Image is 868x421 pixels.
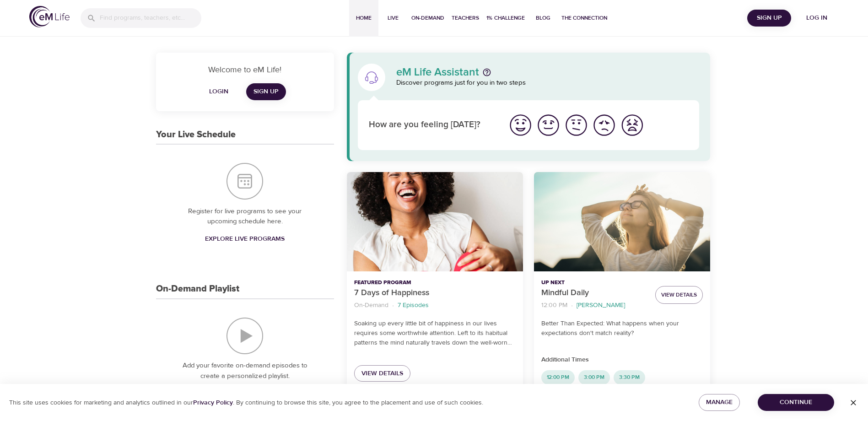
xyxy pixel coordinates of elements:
[354,287,516,299] p: 7 Days of Happiness
[354,365,410,382] a: View Details
[382,13,404,23] span: Live
[655,286,703,304] button: View Details
[201,231,288,248] a: Explore Live Programs
[564,113,589,138] img: ok
[204,83,233,100] button: Login
[618,111,646,139] button: I'm feeling worst
[620,113,645,138] img: worst
[578,370,610,385] div: 3:00 PM
[706,397,733,408] span: Manage
[174,361,316,381] p: Add your favorite on-demand episodes to create a personalized playlist.
[541,301,567,310] p: 12:00 PM
[193,399,233,407] a: Privacy Policy
[396,78,700,88] p: Discover programs just for you in two steps
[541,319,703,338] p: Better Than Expected: What happens when your expectations don't match reality?
[614,373,645,381] span: 3:30 PM
[392,299,394,312] li: ·
[208,86,230,97] span: Login
[156,284,239,294] h3: On-Demand Playlist
[541,370,575,385] div: 12:00 PM
[508,113,533,138] img: great
[798,12,835,24] span: Log in
[507,111,534,139] button: I'm feeling great
[592,113,617,138] img: bad
[347,172,523,271] button: 7 Days of Happiness
[562,111,590,139] button: I'm feeling ok
[578,373,610,381] span: 3:00 PM
[661,290,697,300] span: View Details
[541,279,648,287] p: Up Next
[226,163,263,200] img: Your Live Schedule
[541,355,703,365] p: Additional Times
[369,119,496,132] p: How are you feeling [DATE]?
[100,8,201,28] input: Find programs, teachers, etc...
[614,370,645,385] div: 3:30 PM
[396,67,479,78] p: eM Life Assistant
[205,233,285,245] span: Explore Live Programs
[541,373,575,381] span: 12:00 PM
[541,287,648,299] p: Mindful Daily
[577,301,625,310] p: [PERSON_NAME]
[747,10,791,27] button: Sign Up
[452,13,479,23] span: Teachers
[364,70,379,85] img: eM Life Assistant
[156,130,236,140] h3: Your Live Schedule
[758,394,834,411] button: Continue
[765,397,827,408] span: Continue
[751,12,787,24] span: Sign Up
[353,13,375,23] span: Home
[541,299,648,312] nav: breadcrumb
[354,301,388,310] p: On-Demand
[354,319,516,348] p: Soaking up every little bit of happiness in our lives requires some worthwhile attention. Left to...
[561,13,607,23] span: The Connection
[536,113,561,138] img: good
[532,13,554,23] span: Blog
[226,318,263,354] img: On-Demand Playlist
[354,299,516,312] nav: breadcrumb
[534,172,710,271] button: Mindful Daily
[29,6,70,27] img: logo
[398,301,429,310] p: 7 Episodes
[571,299,573,312] li: ·
[534,111,562,139] button: I'm feeling good
[174,206,316,227] p: Register for live programs to see your upcoming schedule here.
[167,64,323,76] p: Welcome to eM Life!
[486,13,525,23] span: 1% Challenge
[354,279,516,287] p: Featured Program
[253,86,279,97] span: Sign Up
[411,13,444,23] span: On-Demand
[246,83,286,100] a: Sign Up
[699,394,740,411] button: Manage
[361,368,403,379] span: View Details
[795,10,839,27] button: Log in
[590,111,618,139] button: I'm feeling bad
